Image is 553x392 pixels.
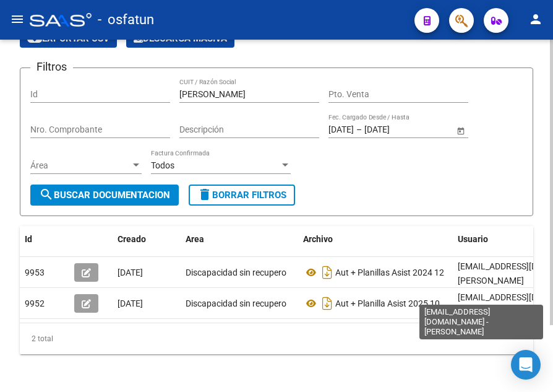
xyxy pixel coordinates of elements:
span: Creado [118,234,146,244]
input: End date [364,124,425,135]
span: Borrar Filtros [197,189,286,201]
span: Aut + Planillas Asist 2024 12 [335,268,444,277]
span: Exportar CSV [27,33,109,44]
span: Todos [151,160,174,170]
datatable-header-cell: Id [20,226,69,253]
span: Aut + Planilla Asist 2025 10 [335,298,440,308]
span: [DATE] [118,268,143,277]
button: Open calendar [454,124,467,137]
h3: Filtros [30,58,73,76]
span: Discapacidad sin recupero [186,298,286,308]
button: Buscar Documentacion [30,185,179,206]
span: Usuario [458,234,488,244]
div: Open Intercom Messenger [511,350,541,380]
mat-icon: search [39,187,54,202]
span: – [356,124,362,135]
button: Borrar Filtros [189,185,295,206]
span: 9952 [25,298,45,308]
span: Archivo [303,234,333,244]
mat-icon: menu [10,12,25,27]
datatable-header-cell: Creado [113,226,181,253]
span: Id [25,234,32,244]
i: Descargar documento [319,263,335,282]
input: Start date [328,124,354,135]
span: 9953 [25,268,45,277]
div: 2 total [20,323,533,354]
mat-icon: person [528,12,543,27]
i: Descargar documento [319,294,335,313]
span: - osfatun [98,6,154,33]
span: Discapacidad sin recupero [186,268,286,277]
datatable-header-cell: Area [181,226,298,253]
span: Area [186,234,204,244]
datatable-header-cell: Archivo [298,226,453,253]
span: Área [30,160,131,171]
mat-icon: delete [197,187,212,202]
span: [DATE] [118,298,143,308]
span: Buscar Documentacion [39,189,170,201]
